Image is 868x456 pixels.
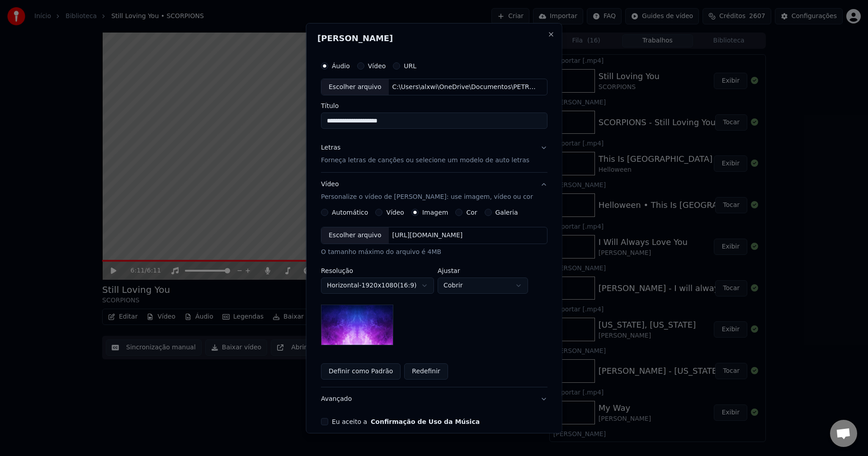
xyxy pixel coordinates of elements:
[321,156,529,165] p: Forneça letras de canções ou selecione um modelo de auto letras
[321,268,434,274] label: Resolução
[386,209,404,216] label: Vídeo
[438,268,528,274] label: Ajustar
[321,79,389,95] div: Escolher arquivo
[332,62,350,69] label: Áudio
[321,180,533,202] div: Vídeo
[388,231,466,240] div: [URL][DOMAIN_NAME]
[404,62,416,69] label: URL
[321,173,547,209] button: VídeoPersonalize o vídeo de [PERSON_NAME]: use imagem, vídeo ou cor
[332,418,480,425] label: Eu aceito a
[321,227,389,244] div: Escolher arquivo
[321,363,401,380] button: Definir como Padrão
[321,387,547,411] button: Avançado
[388,82,542,91] div: C:\Users\alxwi\OneDrive\Documentos\PETROPOLIS\KARAOKE_ESPECIAL\Skid Row - Wasted Time.mp3
[371,418,480,425] button: Eu aceito a
[422,209,448,216] label: Imagem
[332,209,368,216] label: Automático
[321,103,547,109] label: Título
[321,248,547,257] div: O tamanho máximo do arquivo é 4MB
[368,62,386,69] label: Vídeo
[321,209,547,387] div: VídeoPersonalize o vídeo de [PERSON_NAME]: use imagem, vídeo ou cor
[495,209,518,216] label: Galeria
[321,193,533,202] p: Personalize o vídeo de [PERSON_NAME]: use imagem, vídeo ou cor
[404,363,448,380] button: Redefinir
[321,143,340,152] div: Letras
[317,34,551,42] h2: [PERSON_NAME]
[466,209,477,216] label: Cor
[321,136,547,172] button: LetrasForneça letras de canções ou selecione um modelo de auto letras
